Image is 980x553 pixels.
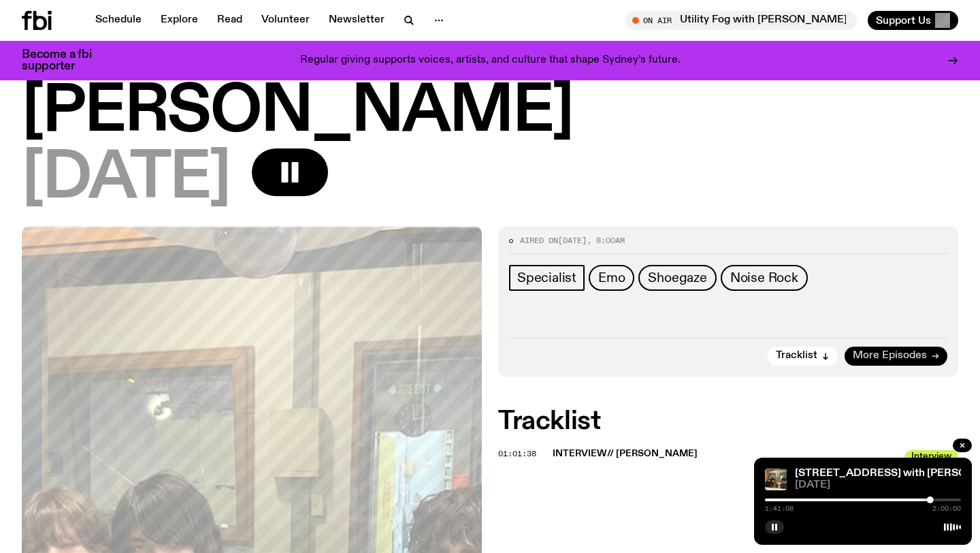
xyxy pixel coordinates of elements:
a: Shoegaze [638,265,716,291]
a: Newsletter [321,11,393,30]
span: 2:00:00 [932,505,961,512]
span: Aired on [520,235,558,246]
span: Emo [598,270,625,285]
a: Volunteer [253,11,318,30]
span: Noise Rock [730,270,798,285]
span: 01:01:38 [498,448,536,459]
button: Tracklist [768,347,838,366]
a: Schedule [87,11,150,30]
img: Artist julie [765,469,787,490]
span: [DATE] [558,235,587,246]
span: Interview [904,450,958,464]
h1: [STREET_ADDRESS] with [PERSON_NAME] [22,20,958,143]
h3: Become a fbi supporter [22,49,109,72]
span: [DATE] [795,480,961,490]
span: Support Us [876,14,931,27]
button: Support Us [868,11,958,30]
h2: Tracklist [498,409,958,434]
a: Explore [152,11,206,30]
a: Read [209,11,250,30]
span: , 8:00am [587,235,625,246]
span: [DATE] [22,148,230,210]
a: Specialist [509,265,585,291]
a: Noise Rock [721,265,808,291]
span: More Episodes [853,351,927,361]
span: Specialist [517,270,576,285]
span: 1:41:08 [765,505,794,512]
a: More Episodes [845,347,947,366]
a: Emo [589,265,634,291]
p: Regular giving supports voices, artists, and culture that shape Sydney’s future. [300,54,681,67]
span: INTERVIEW// [PERSON_NAME] [553,447,896,460]
span: Shoegaze [648,270,706,285]
button: On AirUtility Fog with [PERSON_NAME] [625,11,857,30]
span: Tracklist [776,351,817,361]
button: 01:01:38 [498,450,536,458]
